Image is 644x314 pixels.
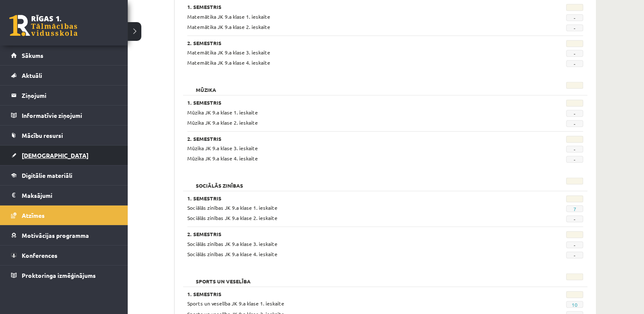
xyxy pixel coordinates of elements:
[22,106,117,125] legend: Informatīvie ziņojumi
[11,245,117,265] a: Konferences
[22,231,89,239] span: Motivācijas programma
[187,82,225,90] h2: Mūzika
[187,240,278,247] span: Sociālās zinības JK 9.a klase 3. ieskaite
[566,120,583,127] span: -
[11,265,117,285] a: Proktoringa izmēģinājums
[187,136,515,142] h3: 2. Semestris
[187,300,284,307] span: Sports un veselība JK 9.a klase 1. ieskaite
[566,14,583,21] span: -
[22,51,43,59] span: Sākums
[187,251,278,257] span: Sociālās zinības JK 9.a klase 4. ieskaite
[566,241,583,248] span: -
[187,119,258,126] span: Mūzika JK 9.a klase 2. ieskaite
[22,251,57,259] span: Konferences
[187,291,515,297] h3: 1. Semestris
[22,271,96,279] span: Proktoringa izmēģinājums
[187,100,515,106] h3: 1. Semestris
[187,13,270,20] span: Matemātika JK 9.a klase 1. ieskaite
[566,156,583,163] span: -
[187,177,252,186] h2: Sociālās zinības
[187,155,258,162] span: Mūzika JK 9.a klase 4. ieskaite
[566,24,583,31] span: -
[22,131,63,139] span: Mācību resursi
[566,50,583,57] span: -
[22,171,72,179] span: Digitālie materiāli
[22,211,45,219] span: Atzīmes
[566,215,583,222] span: -
[187,204,278,211] span: Sociālās zinības JK 9.a klase 1. ieskaite
[566,60,583,67] span: -
[572,301,578,308] a: 10
[11,166,117,185] a: Digitālie materiāli
[11,226,117,245] a: Motivācijas programma
[187,40,515,46] h3: 2. Semestris
[11,126,117,145] a: Mācību resursi
[22,71,42,79] span: Aktuāli
[22,186,117,205] legend: Maksājumi
[187,214,278,221] span: Sociālās zinības JK 9.a klase 2. ieskaite
[187,145,258,151] span: Mūzika JK 9.a klase 3. ieskaite
[187,59,270,66] span: Matemātika JK 9.a klase 4. ieskaite
[11,146,117,165] a: [DEMOGRAPHIC_DATA]
[187,273,259,282] h2: Sports un veselība
[566,251,583,258] span: -
[187,195,515,201] h3: 1. Semestris
[187,109,258,116] span: Mūzika JK 9.a klase 1. ieskaite
[11,46,117,65] a: Sākums
[573,206,576,212] a: 7
[187,23,270,30] span: Matemātika JK 9.a klase 2. ieskaite
[11,66,117,85] a: Aktuāli
[11,106,117,125] a: Informatīvie ziņojumi
[566,146,583,152] span: -
[187,4,515,10] h3: 1. Semestris
[22,86,117,105] legend: Ziņojumi
[11,86,117,105] a: Ziņojumi
[187,231,515,237] h3: 2. Semestris
[566,110,583,117] span: -
[11,206,117,225] a: Atzīmes
[11,186,117,205] a: Maksājumi
[9,15,77,36] a: Rīgas 1. Tālmācības vidusskola
[187,49,270,56] span: Matemātika JK 9.a klase 3. ieskaite
[22,151,89,159] span: [DEMOGRAPHIC_DATA]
